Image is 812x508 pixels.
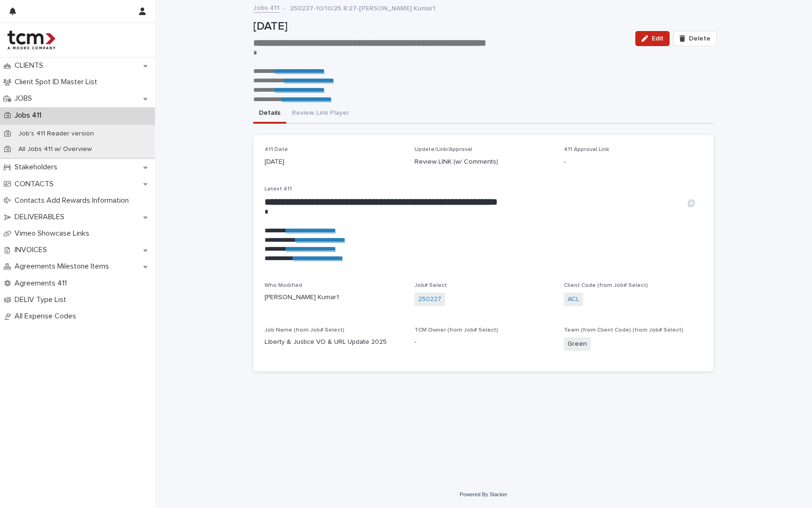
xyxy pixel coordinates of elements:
[652,35,664,42] span: Edit
[286,104,355,124] button: Review Link Player
[11,111,49,120] p: Jobs 411
[414,337,553,347] p: -
[265,293,403,302] p: [PERSON_NAME] Kumar1
[414,147,472,152] span: Update/Link/Approval
[11,94,39,103] p: JOBS
[11,163,65,172] p: Stakeholders
[689,35,710,42] span: Delete
[11,130,101,138] p: Job's 411 Reader version
[564,327,683,333] span: Team (from Client Code) (from Job# Select)
[460,492,507,497] a: Powered By Stacker
[414,157,553,167] p: Review LINK (w/ Comments)
[564,147,609,152] span: 411 Approval Link
[265,186,292,192] span: Latest 411
[418,294,441,304] a: 250227
[265,283,302,288] span: Who Modified
[11,229,97,238] p: Vimeo Showcase Links
[673,31,717,46] button: Delete
[11,279,74,288] p: Agreements 411
[265,327,344,333] span: Job Name (from Job# Select)
[11,180,61,189] p: CONTACTS
[11,196,136,205] p: Contacts Add Rewards Information
[11,295,74,304] p: DELIV Type List
[265,337,403,347] p: Liberty & Justice VO & URL Update 2025
[564,283,648,288] span: Client Code (from Job# Select)
[564,337,591,351] span: Green
[11,78,105,87] p: Client Spot ID Master List
[8,31,55,49] img: 4hMmSqQkux38exxPVZHQ
[568,294,579,304] a: ACL
[290,2,436,13] p: 250227-10/10/25 8:27-[PERSON_NAME] Kumar1
[11,246,55,254] p: INVOICES
[414,283,447,288] span: Job# Select
[265,157,403,167] p: [DATE]
[253,2,280,13] a: Jobs 411
[414,327,498,333] span: TCM Owner (from Job# Select)
[253,104,286,124] button: Details
[11,145,99,153] p: All Jobs 411 w/ Overview
[265,147,288,152] span: 411 Date
[11,213,72,222] p: DELIVERABLES
[11,312,84,321] p: All Expense Codes
[11,262,117,271] p: Agreements Milestone Items
[635,31,670,46] button: Edit
[11,61,51,70] p: CLIENTS
[564,157,703,167] p: -
[253,20,628,33] p: [DATE]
